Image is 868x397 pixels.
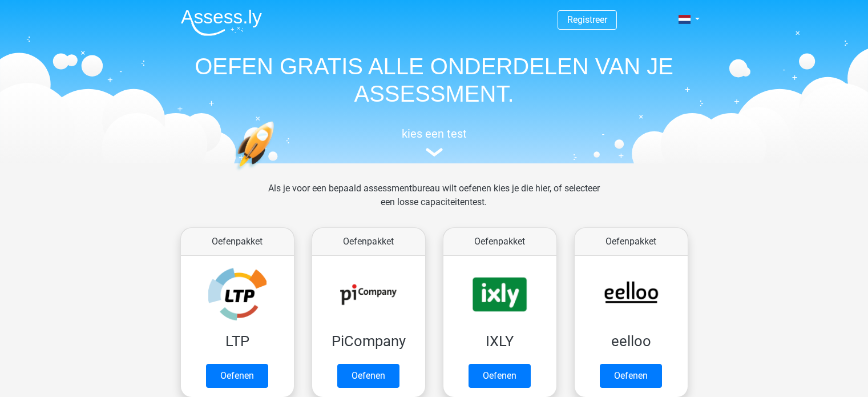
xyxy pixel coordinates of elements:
img: Assessly [181,9,262,36]
a: Oefenen [600,364,662,388]
h1: OEFEN GRATIS ALLE ONDERDELEN VAN JE ASSESSMENT. [172,53,697,107]
a: kies een test [172,127,697,157]
a: Oefenen [469,364,531,388]
h5: kies een test [172,127,697,141]
img: oefenen [235,121,318,224]
a: Oefenen [337,364,399,388]
img: assessment [426,148,443,157]
a: Registreer [567,14,607,25]
div: Als je voor een bepaald assessmentbureau wilt oefenen kies je die hier, of selecteer een losse ca... [259,182,609,223]
a: Oefenen [206,364,268,388]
